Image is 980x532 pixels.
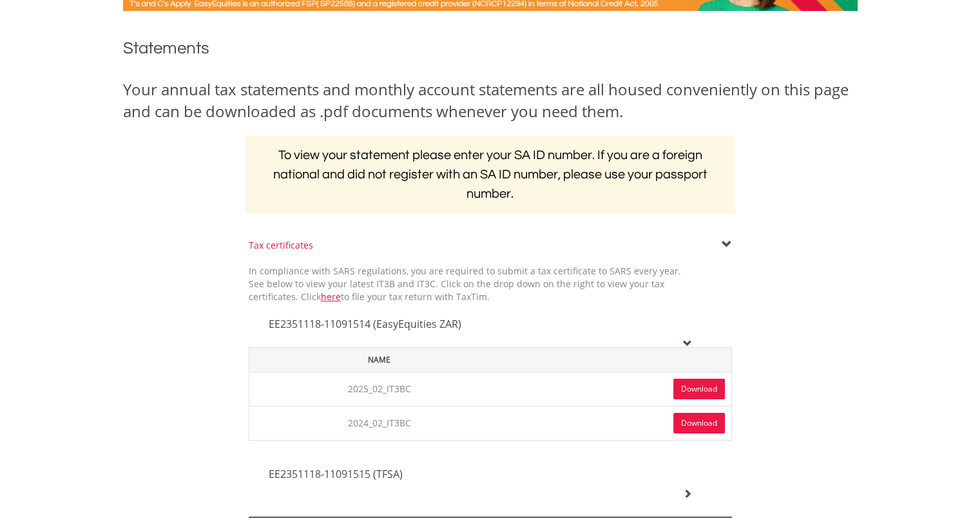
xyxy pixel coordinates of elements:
[321,290,341,303] a: here
[123,79,858,123] div: Your annual tax statements and monthly account statements are all housed conveniently on this pag...
[301,290,490,303] span: Click to file your tax return with TaxTim.
[245,136,735,213] h2: To view your statement please enter your SA ID number. If you are a foreign national and did not ...
[249,347,510,372] th: Name
[123,40,209,57] span: Statements
[673,413,725,433] a: Download
[269,467,403,481] span: EE2351118-11091515 (TFSA)
[249,239,732,252] div: Tax certificates
[249,265,681,303] span: In compliance with SARS regulations, you are required to submit a tax certificate to SARS every y...
[249,372,510,406] td: 2025_02_IT3BC
[269,317,461,331] span: EE2351118-11091514 (EasyEquities ZAR)
[249,406,510,440] td: 2024_02_IT3BC
[673,379,725,399] a: Download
